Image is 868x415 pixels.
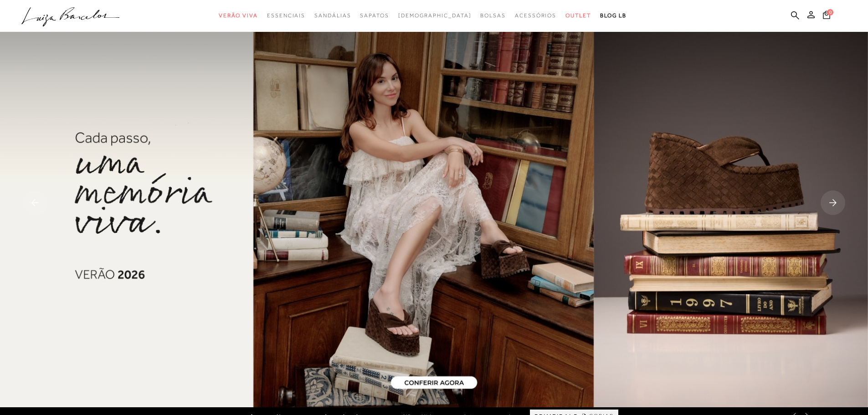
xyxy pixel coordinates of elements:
[827,9,833,15] span: 0
[398,7,472,24] a: noSubCategoriesText
[314,7,351,24] a: noSubCategoriesText
[515,12,556,19] span: Acessórios
[480,12,506,19] span: Bolsas
[600,7,627,24] a: BLOG LB
[515,7,556,24] a: noSubCategoriesText
[267,12,305,19] span: Essenciais
[820,10,833,22] button: 0
[219,7,258,24] a: noSubCategoriesText
[360,12,389,19] span: Sapatos
[565,12,591,19] span: Outlet
[480,7,506,24] a: noSubCategoriesText
[600,12,627,19] span: BLOG LB
[314,12,351,19] span: Sandálias
[398,12,472,19] span: [DEMOGRAPHIC_DATA]
[267,7,305,24] a: noSubCategoriesText
[219,12,258,19] span: Verão Viva
[565,7,591,24] a: noSubCategoriesText
[360,7,389,24] a: noSubCategoriesText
